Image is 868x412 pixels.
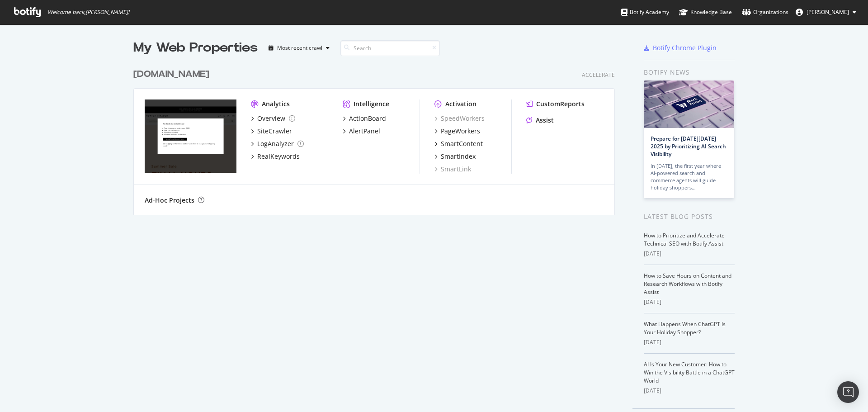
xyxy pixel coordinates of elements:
div: ActionBoard [349,114,386,123]
div: SmartContent [441,139,483,148]
div: LogAnalyzer [257,139,294,148]
div: grid [133,57,622,215]
a: Overview [251,114,295,123]
a: ActionBoard [343,114,386,123]
a: SmartIndex [434,152,476,161]
input: Search [340,40,440,56]
img: Prepare for Black Friday 2025 by Prioritizing AI Search Visibility [644,81,734,128]
div: RealKeywords [257,152,300,161]
div: Ad-Hoc Projects [145,196,194,205]
div: My Web Properties [133,39,258,57]
div: Botify Academy [621,8,669,17]
a: AlertPanel [343,127,380,136]
a: CustomReports [526,99,585,109]
a: SiteCrawler [251,127,292,136]
div: Overview [257,114,285,123]
div: PageWorkers [441,127,480,136]
div: Analytics [262,99,290,109]
div: In [DATE], the first year where AI-powered search and commerce agents will guide holiday shoppers… [651,162,727,191]
div: [DATE] [644,298,735,306]
a: LogAnalyzer [251,139,304,148]
div: Knowledge Base [679,8,732,17]
a: Botify Chrome Plugin [644,43,717,52]
div: [DATE] [644,338,735,346]
a: SmartLink [434,165,471,174]
img: www.monicavinader.com [145,99,236,173]
div: Organizations [742,8,788,17]
a: AI Is Your New Customer: How to Win the Visibility Battle in a ChatGPT World [644,360,735,384]
span: Welcome back, [PERSON_NAME] ! [47,9,129,16]
a: PageWorkers [434,127,480,136]
a: How to Save Hours on Content and Research Workflows with Botify Assist [644,272,731,296]
div: [DATE] [644,250,735,258]
div: Open Intercom Messenger [837,381,859,403]
div: [DOMAIN_NAME] [133,68,209,81]
button: [PERSON_NAME] [788,5,863,19]
div: Latest Blog Posts [644,212,735,222]
div: AlertPanel [349,127,380,136]
a: Assist [526,116,554,125]
a: RealKeywords [251,152,300,161]
a: Prepare for [DATE][DATE] 2025 by Prioritizing AI Search Visibility [651,135,726,158]
div: Accelerate [582,71,615,79]
a: How to Prioritize and Accelerate Technical SEO with Botify Assist [644,232,725,247]
div: SiteCrawler [257,127,292,136]
div: Activation [445,99,476,109]
div: Intelligence [354,99,389,109]
div: Most recent crawl [277,45,322,51]
div: Botify news [644,67,735,77]
div: Assist [536,116,554,125]
div: Botify Chrome Plugin [653,43,717,52]
div: CustomReports [536,99,585,109]
div: [DATE] [644,387,735,395]
span: Mark Dougall [807,8,849,16]
a: [DOMAIN_NAME] [133,68,213,81]
a: SpeedWorkers [434,114,485,123]
a: SmartContent [434,139,483,148]
a: What Happens When ChatGPT Is Your Holiday Shopper? [644,320,726,336]
button: Most recent crawl [265,41,333,55]
div: SmartIndex [441,152,476,161]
